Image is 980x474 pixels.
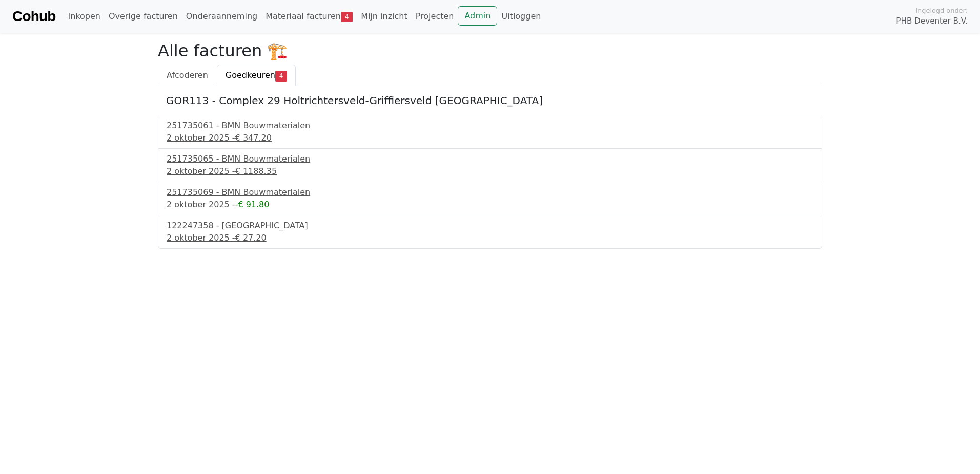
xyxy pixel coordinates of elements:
[12,4,55,29] a: Cohub
[261,6,357,27] a: Materiaal facturen4
[158,41,822,61] h2: Alle facturen 🏗️
[167,120,813,144] a: 251735061 - BMN Bouwmaterialen2 oktober 2025 -€ 347.20
[235,200,270,209] span: -€ 91.80
[167,165,813,177] div: 2 oktober 2025 -
[226,70,275,80] span: Goedkeuren
[167,220,813,232] div: 122247358 - [GEOGRAPHIC_DATA]
[497,6,545,27] a: Uitloggen
[182,6,261,27] a: Onderaanneming
[167,132,813,144] div: 2 oktober 2025 -
[217,65,296,86] a: Goedkeuren4
[158,65,217,86] a: Afcoderen
[167,199,813,211] div: 2 oktober 2025 -
[166,94,814,107] h5: GOR113 - Complex 29 Holtrichtersveld-Griffiersveld [GEOGRAPHIC_DATA]
[167,186,813,211] a: 251735069 - BMN Bouwmaterialen2 oktober 2025 --€ 91.80
[105,6,182,27] a: Overige facturen
[896,15,968,27] span: PHB Deventer B.V.
[458,6,497,26] a: Admin
[235,233,267,243] span: € 27.20
[275,71,287,81] span: 4
[167,70,208,80] span: Afcoderen
[412,6,458,27] a: Projecten
[357,6,412,27] a: Mijn inzicht
[167,153,813,165] div: 251735065 - BMN Bouwmaterialen
[235,133,272,143] span: € 347.20
[167,232,813,244] div: 2 oktober 2025 -
[64,6,104,27] a: Inkopen
[167,220,813,244] a: 122247358 - [GEOGRAPHIC_DATA]2 oktober 2025 -€ 27.20
[167,153,813,177] a: 251735065 - BMN Bouwmaterialen2 oktober 2025 -€ 1188.35
[341,12,353,22] span: 4
[167,186,813,199] div: 251735069 - BMN Bouwmaterialen
[167,120,813,132] div: 251735061 - BMN Bouwmaterialen
[915,6,968,15] span: Ingelogd onder:
[235,166,277,176] span: € 1188.35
